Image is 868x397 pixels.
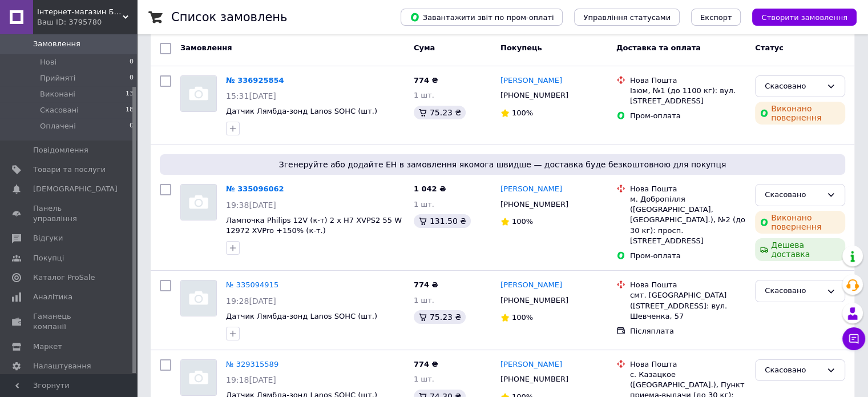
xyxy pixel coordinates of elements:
[181,76,216,111] img: Фото товару
[765,364,822,376] div: Скасовано
[752,9,857,26] button: Створити замовлення
[33,39,80,49] span: Замовлення
[414,91,434,99] span: 1 шт.
[414,310,466,324] div: 75.23 ₴
[414,43,435,52] span: Cума
[700,13,732,22] span: Експорт
[616,43,701,52] span: Доставка та оплата
[500,75,562,86] a: [PERSON_NAME]
[414,360,438,368] span: 774 ₴
[33,292,72,302] span: Аналітика
[181,360,216,395] img: Фото товару
[500,43,542,52] span: Покупець
[33,361,91,371] span: Налаштування
[414,200,434,208] span: 1 шт.
[630,86,746,106] div: Ізюм, №1 (до 1100 кг): вул. [STREET_ADDRESS]
[130,57,134,67] span: 0
[630,251,746,261] div: Пром-оплата
[755,43,784,52] span: Статус
[410,12,554,22] span: Завантажити звіт по пром-оплаті
[226,200,276,210] span: 19:38[DATE]
[630,184,746,194] div: Нова Пошта
[414,214,471,228] div: 131.50 ₴
[37,7,123,17] span: Інтернет-магазин Бімбер
[33,272,95,283] span: Каталог ProSale
[130,121,134,131] span: 0
[226,185,284,193] a: № 335096062
[574,9,680,26] button: Управління статусами
[33,165,106,175] span: Товари та послуги
[401,9,563,26] button: Завантажити звіт по пром-оплаті
[40,105,79,115] span: Скасовані
[755,238,845,261] div: Дешева доставка
[498,372,571,387] div: [PHONE_NUMBER]
[180,43,232,52] span: Замовлення
[33,311,106,332] span: Гаманець компанії
[33,145,88,155] span: Повідомлення
[583,13,671,22] span: Управління статусами
[414,106,466,119] div: 75.23 ₴
[226,360,278,368] a: № 329315589
[126,105,134,115] span: 18
[226,216,402,235] a: Лампочка Philips 12V (к-т) 2 х H7 XVPS2 55 W 12972 XVPro +150% (к-т.)
[226,296,276,306] span: 19:28[DATE]
[630,194,746,246] div: м. Добропілля ([GEOGRAPHIC_DATA], [GEOGRAPHIC_DATA].), №2 (до 30 кг): просп. [STREET_ADDRESS]
[126,89,134,99] span: 13
[500,280,562,291] a: [PERSON_NAME]
[512,313,533,322] span: 100%
[181,185,216,220] img: Фото товару
[226,312,377,320] a: Датчик Лямбда-зонд Lanos SOHC (шт.)
[755,211,845,234] div: Виконано повернення
[40,73,75,83] span: Прийняті
[765,189,822,201] div: Скасовано
[512,109,533,117] span: 100%
[180,184,217,220] a: Фото товару
[755,102,845,125] div: Виконано повернення
[630,290,746,322] div: смт. [GEOGRAPHIC_DATA] ([STREET_ADDRESS]: вул. Шевченка, 57
[37,17,137,27] div: Ваш ID: 3795780
[500,184,562,195] a: [PERSON_NAME]
[498,88,571,103] div: [PHONE_NUMBER]
[414,185,446,193] span: 1 042 ₴
[741,13,857,21] a: Створити замовлення
[630,75,746,86] div: Нова Пошта
[630,359,746,370] div: Нова Пошта
[765,285,822,297] div: Скасовано
[33,184,118,194] span: [DEMOGRAPHIC_DATA]
[498,293,571,308] div: [PHONE_NUMBER]
[630,111,746,121] div: Пром-оплата
[414,296,434,304] span: 1 шт.
[414,76,438,85] span: 774 ₴
[691,9,741,26] button: Експорт
[630,280,746,290] div: Нова Пошта
[761,13,847,22] span: Створити замовлення
[33,253,64,263] span: Покупці
[40,121,76,131] span: Оплачені
[226,107,377,115] a: Датчик Лямбда-зонд Lanos SOHC (шт.)
[226,280,278,289] a: № 335094915
[180,280,217,316] a: Фото товару
[498,197,571,212] div: [PHONE_NUMBER]
[33,342,62,352] span: Маркет
[414,375,434,383] span: 1 шт.
[33,233,63,243] span: Відгуки
[512,217,533,226] span: 100%
[181,280,216,316] img: Фото товару
[226,76,284,85] a: № 336925854
[40,89,75,99] span: Виконані
[765,81,822,93] div: Скасовано
[226,91,276,101] span: 15:31[DATE]
[414,280,438,289] span: 774 ₴
[130,73,134,83] span: 0
[842,327,865,350] button: Чат з покупцем
[171,10,287,24] h1: Список замовлень
[33,203,106,224] span: Панель управління
[630,326,746,336] div: Післяплата
[164,159,841,170] span: Згенеруйте або додайте ЕН в замовлення якомога швидше — доставка буде безкоштовною для покупця
[500,359,562,370] a: [PERSON_NAME]
[180,359,217,396] a: Фото товару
